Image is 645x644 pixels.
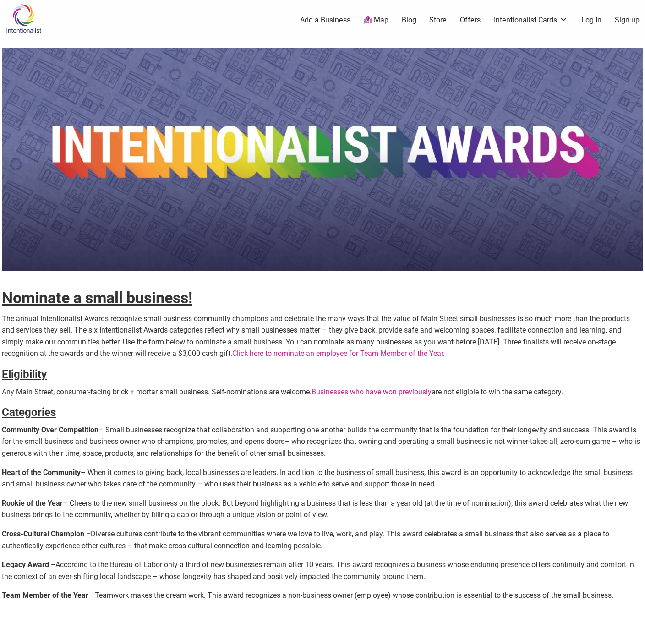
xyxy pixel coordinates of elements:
[312,387,432,396] a: Businesses who have won previously
[2,499,63,508] strong: Rookie of the Year
[232,349,443,358] a: Click here to nominate an employee for Team Member of the Year
[300,15,350,25] a: Add a Business
[364,15,388,26] a: Map
[2,426,98,434] strong: Community Over Competition
[2,559,643,582] p: According to the Bureau of Labor only a third of new businesses remain after 10 years. This award...
[2,528,643,551] p: Diverse cultures contribute to the vibrant communities where we love to live, work, and play. Thi...
[460,15,481,25] a: Offers
[2,424,643,459] p: – Small businesses recognize that collaboration and supporting one another builds the community t...
[581,15,601,25] a: Log In
[494,15,568,25] a: Intentionalist Cards
[402,15,416,25] a: Blog
[2,591,613,600] strong: Team Member of the Year –
[2,289,192,307] strong: Nominate a small business!
[615,15,640,25] a: Sign up
[2,467,643,490] p: – When it comes to giving back, local businesses are leaders. In addition to the business of smal...
[2,406,56,419] strong: Categories
[2,468,81,477] strong: Heart of the Community
[429,15,447,25] a: Store
[2,497,643,521] p: – Cheers to the new small business on the block. But beyond highlighting a business that is less ...
[2,560,55,569] strong: Legacy Award –
[2,313,643,360] p: The annual Intentionalist Awards recognize small business community champions and celebrate the m...
[95,591,613,600] span: Teamwork makes the dream work. This award recognizes a non-business owner (employee) whose contri...
[2,529,91,538] strong: Cross-Cultural Champion –
[2,386,643,398] p: Any Main Street, consumer-facing brick + mortar small business. Self-nominations are welcome. are...
[2,4,45,33] img: Intentionalist
[2,368,47,381] strong: Eligibility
